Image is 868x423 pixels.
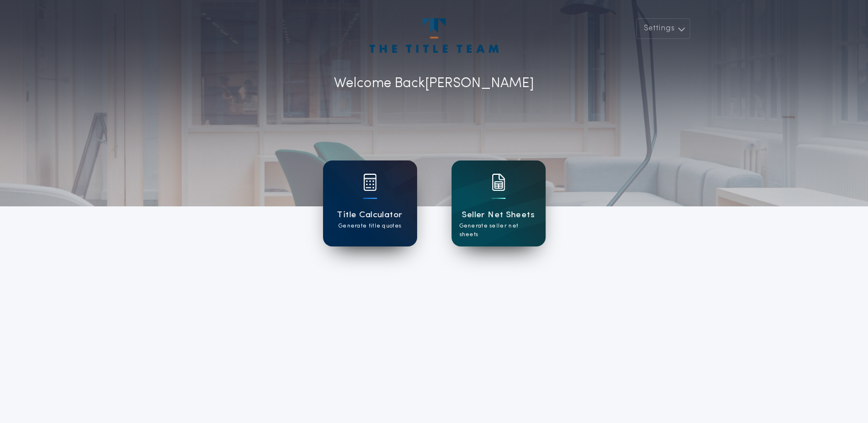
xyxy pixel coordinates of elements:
img: account-logo [369,18,498,53]
img: card icon [363,174,377,191]
a: card iconTitle CalculatorGenerate title quotes [323,160,417,246]
img: card icon [492,174,505,191]
button: Settings [636,18,690,39]
h1: Seller Net Sheets [462,209,535,222]
p: Generate seller net sheets [460,222,538,239]
p: Generate title quotes [338,222,401,230]
a: card iconSeller Net SheetsGenerate seller net sheets [451,160,546,246]
h1: Title Calculator [337,209,402,222]
p: Welcome Back [PERSON_NAME] [334,73,534,94]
